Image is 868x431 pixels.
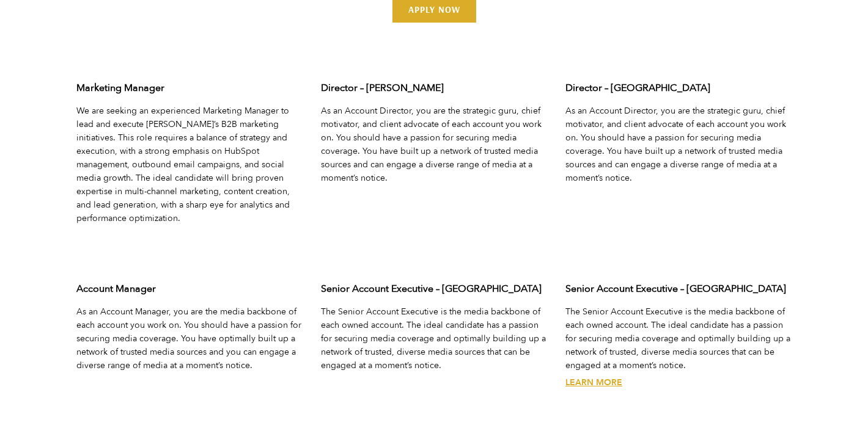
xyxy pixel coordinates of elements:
p: As an Account Director, you are the strategic guru, chief motivator, and client advocate of each ... [565,104,792,185]
p: The Senior Account Executive is the media backbone of each owned account. The ideal candidate has... [565,305,792,372]
h3: Marketing Manager [76,81,303,95]
p: As an Account Manager, you are the media backbone of each account you work on. You should have a ... [76,305,303,372]
h3: Director – [GEOGRAPHIC_DATA] [565,81,792,95]
p: We are seeking an experienced Marketing Manager to lead and execute [PERSON_NAME]’s B2B marketing... [76,104,303,225]
h3: Director – [PERSON_NAME] [321,81,547,95]
p: The Senior Account Executive is the media backbone of each owned account. The ideal candidate has... [321,305,547,372]
p: As an Account Director, you are the strategic guru, chief motivator, and client advocate of each ... [321,104,547,185]
h3: Senior Account Executive – [GEOGRAPHIC_DATA] [321,282,547,295]
h3: Senior Account Executive – [GEOGRAPHIC_DATA] [565,282,792,295]
h3: Account Manager [76,282,303,295]
a: Senior Account Executive – Austin [565,377,622,388]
